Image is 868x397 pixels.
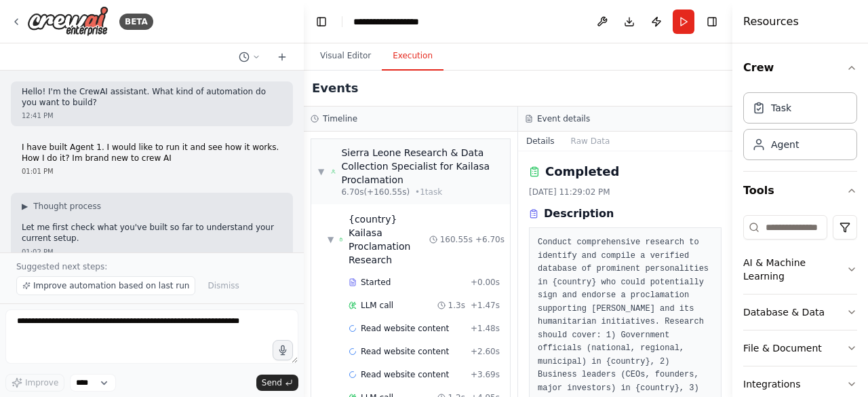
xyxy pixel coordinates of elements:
[361,323,449,334] span: Read website content
[743,295,857,330] button: Database & Data
[471,323,500,334] span: + 1.48s
[563,132,618,151] button: Raw Data
[471,300,500,311] span: + 1.47s
[318,166,324,177] span: ▼
[771,101,791,115] div: Task
[353,15,419,29] nav: breadcrumb
[312,79,358,98] h2: Events
[312,12,331,31] button: Hide left sidebar
[22,166,282,176] div: 01:01 PM
[22,111,282,121] div: 12:41 PM
[415,187,442,197] span: • 1 task
[471,277,500,288] span: + 0.00s
[328,234,334,245] span: ▼
[22,247,282,257] div: 01:02 PM
[703,12,722,31] button: Hide right sidebar
[201,276,245,295] button: Dismiss
[518,132,563,151] button: Details
[256,375,298,391] button: Send
[33,280,189,291] span: Improve automation based on last run
[22,223,282,244] p: Let me first check what you've built so far to understand your current setup.
[361,277,391,288] span: Started
[382,42,443,71] button: Execution
[208,280,239,291] span: Dismiss
[529,187,722,197] div: [DATE] 11:29:02 PM
[743,330,857,366] button: File & Document
[323,113,357,124] h3: Timeline
[273,340,293,360] button: Click to speak your automation idea
[743,172,857,210] button: Tools
[5,374,64,392] button: Improve
[262,377,282,388] span: Send
[475,234,505,245] span: + 6.70s
[743,87,857,171] div: Crew
[271,49,293,65] button: Start a new chat
[361,346,449,357] span: Read website content
[22,201,28,212] span: ▶
[309,42,382,71] button: Visual Editor
[25,377,58,388] span: Improve
[233,49,266,65] button: Switch to previous chat
[33,201,101,212] span: Thought process
[16,261,288,272] p: Suggested next steps:
[743,49,857,87] button: Crew
[545,162,619,181] h2: Completed
[743,14,799,30] h4: Resources
[341,146,503,187] div: Sierra Leone Research & Data Collection Specialist for Kailasa Proclamation
[448,300,465,311] span: 1.3s
[471,346,500,357] span: + 2.60s
[361,369,449,380] span: Read website content
[349,212,429,267] div: {country} Kailasa Proclamation Research
[440,234,473,245] span: 160.55s
[544,206,614,222] h3: Description
[22,201,101,212] button: ▶Thought process
[471,369,500,380] span: + 3.69s
[22,143,282,164] p: I have built Agent 1. I would like to run it and see how it works. How I do it? Im brand new to c...
[361,300,393,311] span: LLM call
[743,245,857,294] button: AI & Machine Learning
[537,113,590,124] h3: Event details
[16,276,195,295] button: Improve automation based on last run
[27,6,108,37] img: Logo
[22,87,282,108] p: Hello! I'm the CrewAI assistant. What kind of automation do you want to build?
[341,187,410,197] span: 6.70s (+160.55s)
[771,138,799,151] div: Agent
[119,14,153,30] div: BETA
